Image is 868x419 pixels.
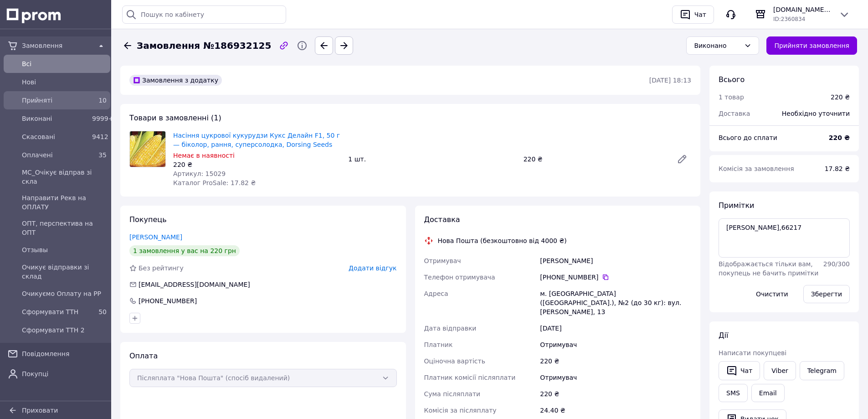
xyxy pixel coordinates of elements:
span: Товари в замовленні (1) [129,114,221,122]
span: [DOMAIN_NAME] — інтернет магазин для фермера, садовода, дачника [773,5,832,14]
div: 220 ₴ [538,353,693,369]
span: 35 [98,151,107,159]
a: Редагувати [673,150,691,168]
span: Каталог ProSale: 17.82 ₴ [173,179,256,186]
span: Очикуємо Оплату на РР [22,289,107,298]
span: Оплата [129,352,158,360]
span: Очикує відправки зі склад [22,263,107,281]
span: Прийняті [22,96,88,105]
span: Всього до сплати [719,134,777,141]
div: Нова Пошта (безкоштовно від 4000 ₴) [436,236,569,245]
a: Насіння цукрової кукурудзи Кукс Делайн F1, 50 г — біколор, рання, суперсолодка, Dorsing Seeds [173,132,340,148]
time: [DATE] 18:13 [649,77,691,84]
div: 220 ₴ [831,93,850,102]
button: SMS [719,384,748,402]
div: 1 замовлення у вас на 220 грн [129,245,240,256]
span: 9412 [92,133,108,140]
span: Оціночна вартість [424,357,485,365]
span: Сформувати ТТН 2 [22,326,107,335]
span: Покупці [22,369,107,378]
span: Нові [22,78,107,87]
span: Покупець [129,215,167,224]
div: Замовлення з додатку [129,75,222,86]
span: Комісія за післяплату [424,407,497,414]
span: 17.82 ₴ [825,165,850,172]
div: Отримувач [538,336,693,353]
span: Отримувач [424,257,461,264]
a: Telegram [800,361,844,380]
span: Сума післяплати [424,390,481,398]
span: Скасовані [22,132,88,141]
span: Замовлення №186932125 [137,39,271,52]
span: Доставка [719,110,750,117]
button: Зберегти [803,285,850,303]
span: 9999+ [92,115,113,122]
div: Отримувач [538,369,693,386]
span: Без рейтингу [139,264,184,272]
span: Сформувати ТТН [22,307,88,316]
span: Всi [22,59,107,68]
span: Додати відгук [349,264,396,272]
div: [PERSON_NAME] [538,253,693,269]
span: МС_Очікує відправ зі скла [22,168,107,186]
span: Виконані [22,114,88,123]
span: Платник комісії післяплати [424,374,516,381]
button: Чат [719,361,760,380]
span: Оплачені [22,150,88,160]
span: 1 товар [719,93,744,101]
span: Направити Рекв на ОПЛАТУ [22,193,107,212]
span: ID: 2360834 [773,16,805,22]
b: 220 ₴ [829,134,850,141]
span: Приховати [22,407,58,414]
span: Дії [719,331,728,340]
div: [PHONE_NUMBER] [138,296,198,305]
div: 220 ₴ [538,386,693,402]
textarea: [PERSON_NAME],66217 [719,218,850,258]
span: Всього [719,75,745,84]
div: м. [GEOGRAPHIC_DATA] ([GEOGRAPHIC_DATA].), №2 (до 30 кг): вул. [PERSON_NAME], 13 [538,285,693,320]
a: Viber [764,361,796,380]
div: 1 шт. [344,153,519,166]
button: Прийняти замовлення [766,36,857,55]
span: Комісія за замовлення [719,165,794,172]
span: Примітки [719,201,754,210]
span: [EMAIL_ADDRESS][DOMAIN_NAME] [139,281,250,288]
span: Отзывы [22,245,107,254]
span: 50 [98,308,107,316]
span: 290 / 300 [823,260,850,268]
div: Чат [693,8,708,21]
span: Замовлення [22,41,92,50]
span: ОПТ, перспектива на ОПТ [22,219,107,237]
span: Доставка [424,215,460,224]
span: Немає в наявності [173,152,235,159]
span: Написати покупцеві [719,349,786,357]
span: Телефон отримувача [424,274,495,281]
button: Очистити [748,285,796,303]
span: Дата відправки [424,325,477,332]
span: Відображається тільки вам, покупець не бачить примітки [719,260,818,277]
div: [DATE] [538,320,693,336]
span: Адреса [424,290,448,297]
span: Повідомлення [22,349,107,358]
a: [PERSON_NAME] [129,233,182,241]
div: Виконано [694,41,740,51]
div: 24.40 ₴ [538,402,693,419]
span: Платник [424,341,453,348]
div: [PHONE_NUMBER] [540,273,691,282]
span: 10 [98,97,107,104]
input: Пошук по кабінету [122,5,286,24]
button: Чат [672,5,714,24]
span: Артикул: 15029 [173,170,226,177]
div: Необхідно уточнити [776,103,855,124]
img: Насіння цукрової кукурудзи Кукс Делайн F1, 50 г — біколор, рання, суперсолодка, Dorsing Seeds [130,131,165,167]
div: 220 ₴ [520,153,669,166]
button: Email [751,384,785,402]
div: 220 ₴ [173,160,341,169]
